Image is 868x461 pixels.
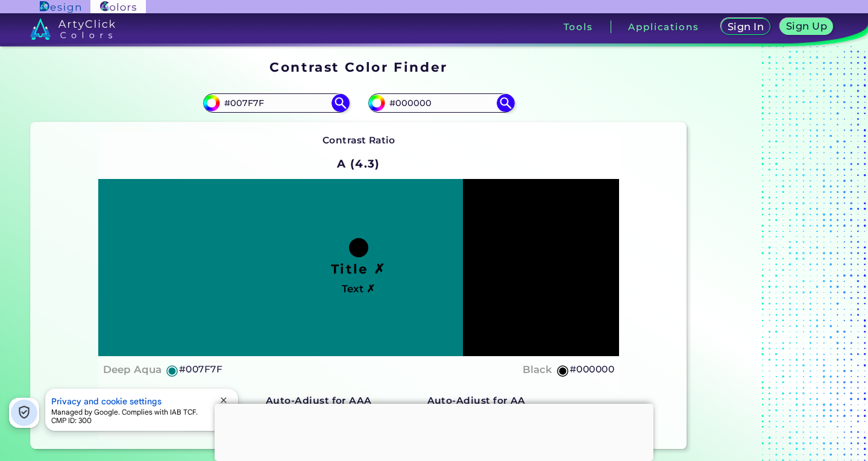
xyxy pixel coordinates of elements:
[523,361,552,378] h4: Black
[332,151,385,177] h2: A (4.3)
[269,58,447,76] h1: Contrast Color Finder
[331,260,386,278] h1: Title ✗
[179,362,222,377] h5: #007F7F
[788,22,825,31] h5: Sign Up
[220,95,332,111] input: type color 1..
[322,134,395,146] strong: Contrast Ratio
[342,280,375,298] h4: Text ✗
[628,22,699,31] h3: Applications
[556,363,570,377] h5: ◉
[691,55,842,454] iframe: Advertisement
[385,95,497,111] input: type color 2..
[564,22,593,31] h3: Tools
[782,19,830,34] a: Sign Up
[103,361,162,378] h4: Deep Aqua
[332,94,350,112] img: icon search
[729,22,762,31] h5: Sign In
[30,18,115,40] img: logo_artyclick_colors_white.svg
[570,362,614,377] h5: #000000
[497,94,515,112] img: icon search
[723,19,768,34] a: Sign In
[215,404,653,458] iframe: Advertisement
[40,1,80,13] img: ArtyClick Design logo
[266,395,372,406] strong: Auto-Adjust for AAA
[427,395,526,406] strong: Auto-Adjust for AA
[166,363,179,377] h5: ◉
